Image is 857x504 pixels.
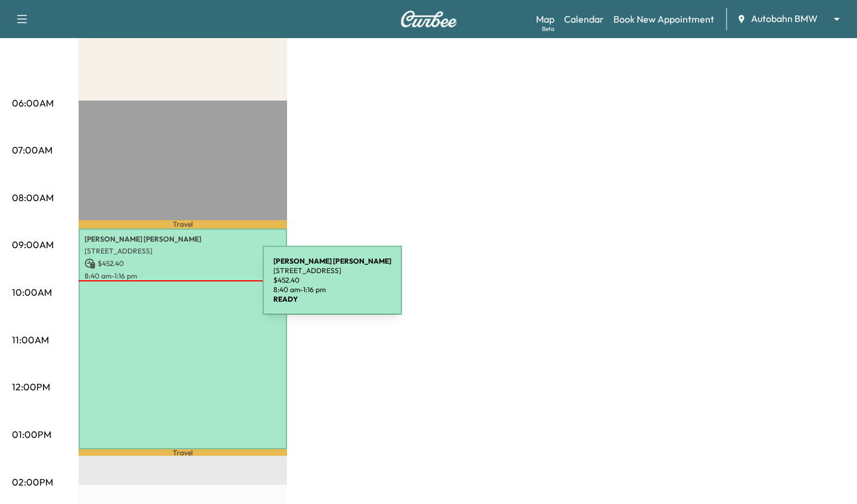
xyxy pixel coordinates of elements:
[542,24,554,33] div: Beta
[12,96,54,110] p: 06:00AM
[12,333,49,347] p: 11:00AM
[12,380,50,394] p: 12:00PM
[12,237,54,252] p: 09:00AM
[613,12,714,26] a: Book New Appointment
[751,12,818,26] span: Autobahn BMW
[85,258,281,269] p: $ 452.40
[12,475,53,489] p: 02:00PM
[85,271,281,281] p: 8:40 am - 1:16 pm
[273,295,298,303] b: READY
[400,11,457,27] img: Curbee Logo
[79,449,287,456] p: Travel
[273,256,391,265] b: [PERSON_NAME] [PERSON_NAME]
[85,246,281,256] p: [STREET_ADDRESS]
[536,12,554,26] a: MapBeta
[85,234,281,244] p: [PERSON_NAME] [PERSON_NAME]
[12,285,52,299] p: 10:00AM
[79,220,287,228] p: Travel
[12,190,54,205] p: 08:00AM
[564,12,604,26] a: Calendar
[273,285,391,295] p: 8:40 am - 1:16 pm
[12,427,51,442] p: 01:00PM
[273,266,391,276] p: [STREET_ADDRESS]
[12,143,52,157] p: 07:00AM
[273,276,391,285] p: $ 452.40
